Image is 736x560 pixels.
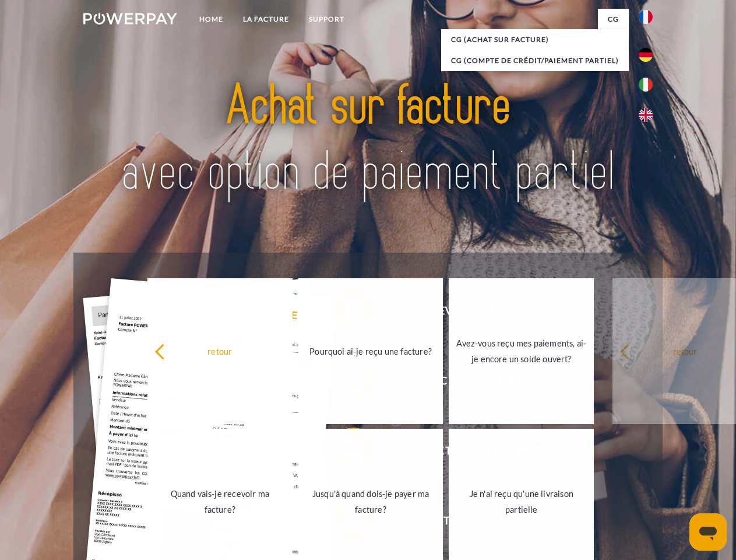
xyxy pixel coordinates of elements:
[305,486,436,517] div: Jusqu'à quand dois-je payer ma facture?
[83,13,177,24] img: logo-powerpay-white.svg
[639,108,653,122] img: en
[111,56,625,223] img: title-powerpay_fr.svg
[154,343,286,359] div: retour
[305,343,436,359] div: Pourquoi ai-je reçu une facture?
[441,29,629,50] a: CG (achat sur facture)
[639,48,653,62] img: de
[299,9,354,30] a: Support
[639,10,653,24] img: fr
[639,78,653,92] img: it
[233,9,299,30] a: LA FACTURE
[456,486,587,517] div: Je n'ai reçu qu'une livraison partielle
[154,486,286,517] div: Quand vais-je recevoir ma facture?
[441,50,629,71] a: CG (Compte de crédit/paiement partiel)
[449,278,594,424] a: Avez-vous reçu mes paiements, ai-je encore un solde ouvert?
[456,335,587,367] div: Avez-vous reçu mes paiements, ai-je encore un solde ouvert?
[189,9,233,30] a: Home
[598,9,629,30] a: CG
[689,513,727,551] iframe: Bouton de lancement de la fenêtre de messagerie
